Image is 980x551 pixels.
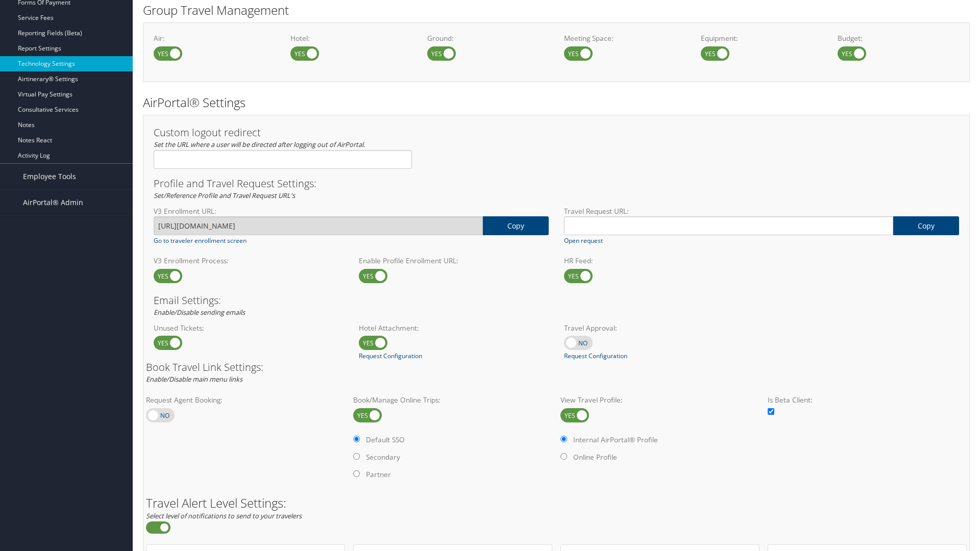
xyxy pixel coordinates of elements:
label: Ground: [427,33,549,43]
h2: AirPortal® Settings [143,94,970,111]
label: Hotel Attachment: [359,323,549,333]
label: Meeting Space: [564,33,685,43]
a: Go to traveler enrollment screen [154,236,247,245]
label: V3 Enrollment URL: [154,206,549,216]
label: Is Beta Client: [768,395,967,405]
h2: Group Travel Management [143,2,970,19]
em: Enable/Disable sending emails [154,308,245,317]
span: AirPortal® Admin [23,190,83,215]
label: Equipment: [701,33,822,43]
label: Default SSO [366,435,405,445]
a: copy [483,216,549,235]
span: Employee Tools [23,164,76,189]
label: Hotel: [290,33,412,43]
h2: Travel Alert Level Settings: [146,497,967,509]
label: View Travel Profile: [560,395,759,405]
label: HR Feed: [564,256,754,266]
label: Online Profile [573,452,617,462]
a: Open request [564,236,603,245]
em: Select level of notifications to send to your travelers [146,511,302,520]
h3: Email Settings: [154,295,959,306]
label: Unused Tickets: [154,323,344,333]
h3: Book Travel Link Settings: [146,362,967,372]
label: Request Agent Booking: [146,395,345,405]
label: V3 Enrollment Process: [154,256,344,266]
label: Partner [366,469,391,480]
label: Secondary [366,452,400,462]
label: Air: [154,33,275,43]
label: Travel Approval: [564,323,754,333]
h3: Profile and Travel Request Settings: [154,179,959,189]
label: Travel Request URL: [564,206,959,216]
a: Request Configuration [564,352,627,361]
em: Set the URL where a user will be directed after logging out of AirPortal. [154,140,365,149]
a: copy [893,216,959,235]
label: Internal AirPortal® Profile [573,435,658,445]
em: Enable/Disable main menu links [146,374,242,384]
label: Budget: [838,33,959,43]
em: Set/Reference Profile and Travel Request URL's [154,191,295,200]
h3: Custom logout redirect [154,128,412,138]
a: Request Configuration [359,352,422,361]
label: Book/Manage Online Trips: [353,395,552,405]
label: Enable Profile Enrollment URL: [359,256,549,266]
